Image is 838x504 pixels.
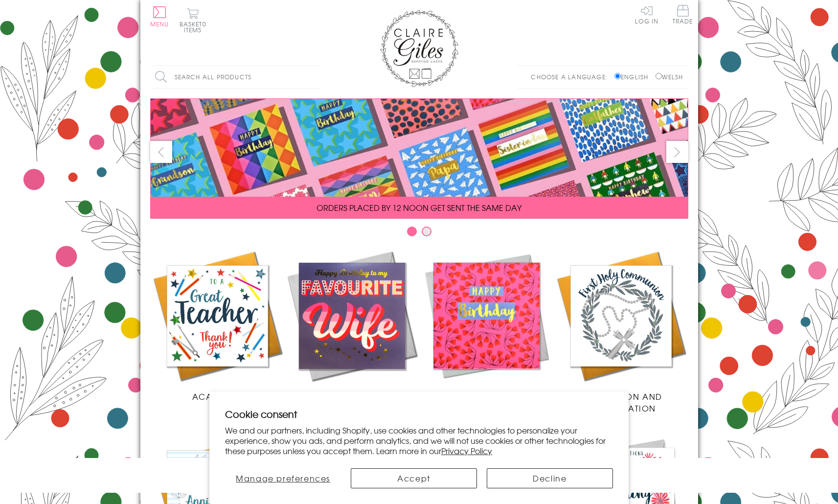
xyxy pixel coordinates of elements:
[180,8,206,33] button: Basket0 items
[150,20,169,28] span: Menu
[422,227,431,236] button: Carousel Page 2
[579,390,662,414] span: Communion and Confirmation
[150,249,285,402] a: Academic
[666,141,688,163] button: next
[225,407,613,421] h2: Cookie consent
[673,5,693,24] span: Trade
[192,390,243,402] span: Academic
[285,249,419,402] a: New Releases
[351,468,477,488] button: Accept
[225,468,341,488] button: Manage preferences
[656,73,662,79] input: Welsh
[419,249,554,402] a: Birthdays
[656,72,683,81] label: Welsh
[225,425,613,456] p: We and our partners, including Shopify, use cookies and other technologies to personalize your ex...
[487,468,613,488] button: Decline
[380,10,458,87] img: Claire Giles Greetings Cards
[150,141,172,163] button: prev
[614,72,653,81] label: English
[635,5,658,24] a: Log In
[673,5,693,26] a: Trade
[236,472,330,484] span: Manage preferences
[319,390,384,402] span: New Releases
[184,20,206,34] span: 0 items
[554,249,688,414] a: Communion and Confirmation
[407,227,417,236] button: Carousel Page 1 (Current Slide)
[150,226,688,241] div: Carousel Pagination
[317,202,521,213] span: ORDERS PLACED BY 12 NOON GET SENT THE SAME DAY
[463,390,510,402] span: Birthdays
[150,66,321,88] input: Search all products
[150,6,169,27] button: Menu
[312,66,321,88] input: Search
[614,73,621,79] input: English
[531,72,612,81] p: Choose a language:
[441,445,492,457] a: Privacy Policy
